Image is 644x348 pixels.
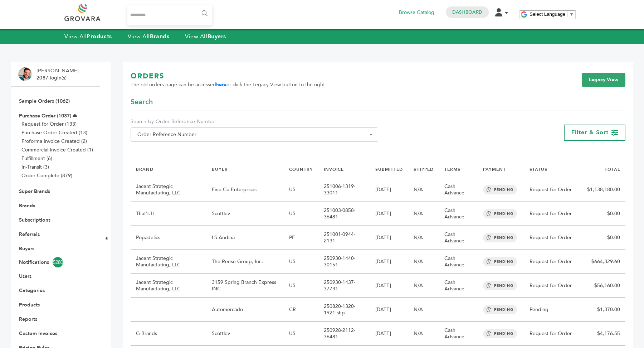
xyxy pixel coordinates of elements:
[483,257,517,266] span: PENDING
[439,250,478,274] td: Cash Advance
[318,298,370,322] td: 250820-1320-1921 shp
[131,81,326,88] span: The old orders page can be accessed or click the Legacy View button to the right.
[524,202,582,226] td: Request for Order
[524,178,582,202] td: Request for Order
[131,118,378,125] label: Search by Order Reference Number
[19,112,71,119] a: Purchase Order (1037)
[128,33,170,40] a: View AllBrands
[567,11,567,17] span: ​
[408,202,439,226] td: N/A
[318,274,370,298] td: 250930-1437-37731
[408,226,439,250] td: N/A
[284,274,318,298] td: US
[185,33,226,40] a: View AllBuyers
[439,226,478,250] td: Cash Advance
[582,73,625,87] a: Legacy View
[569,11,574,17] span: ▼
[571,129,609,136] span: Filter & Sort
[21,129,87,136] a: Purchase Order Created (13)
[524,226,582,250] td: Request for Order
[414,166,434,172] a: SHIPPED
[582,322,625,346] td: $4,176.55
[21,146,93,153] a: Commercial Invoice Created (1)
[439,178,478,202] td: Cash Advance
[483,233,517,242] span: PENDING
[206,298,284,322] td: Automercado
[21,138,87,145] a: Proforma Invoice Created (2)
[483,305,517,314] span: PENDING
[530,166,547,172] a: STATUS
[483,185,517,194] span: PENDING
[206,322,284,346] td: Scottlev
[136,166,153,172] a: BRAND
[19,217,50,223] a: Subscriptions
[131,97,153,107] span: Search
[370,202,408,226] td: [DATE]
[318,322,370,346] td: 250928-2112-36481
[206,250,284,274] td: The Reese Group, Inc.
[483,329,517,338] span: PENDING
[36,67,84,81] li: [PERSON_NAME] - 2087 login(s)
[19,273,31,280] a: Users
[318,250,370,274] td: 250930-1440-30151
[483,209,517,218] span: PENDING
[131,250,206,274] td: Jacent Strategic Manufacturing, LLC
[452,9,482,15] a: Dashboard
[216,81,226,88] a: here
[444,166,460,172] a: TERMS
[19,287,45,294] a: Categories
[19,202,35,209] a: Brands
[582,202,625,226] td: $0.00
[206,178,284,202] td: Fine Co Enterprises
[524,322,582,346] td: Request for Order
[284,202,318,226] td: US
[530,11,574,17] a: Select Language​
[150,33,169,40] strong: Brands
[370,178,408,202] td: [DATE]
[524,298,582,322] td: Pending
[370,322,408,346] td: [DATE]
[375,166,403,172] a: SUBMITTED
[370,250,408,274] td: [DATE]
[19,257,92,267] a: Notifications5280
[318,178,370,202] td: 251006-1319-33011
[212,166,228,172] a: BUYER
[439,274,478,298] td: Cash Advance
[582,274,625,298] td: $56,160.00
[324,166,344,172] a: INVOICE
[370,226,408,250] td: [DATE]
[439,202,478,226] td: Cash Advance
[582,298,625,322] td: $1,370.00
[318,226,370,250] td: 251001-0944-2131
[208,33,226,40] strong: Buyers
[19,188,50,195] a: Super Brands
[524,250,582,274] td: Request for Order
[284,322,318,346] td: US
[530,11,565,17] span: Select Language
[131,71,326,81] h1: ORDERS
[582,226,625,250] td: $0.00
[284,298,318,322] td: CR
[64,33,112,40] a: View AllProducts
[131,202,206,226] td: That's It
[206,274,284,298] td: 3159 Spring Branch Express INC
[605,166,620,172] a: TOTAL
[524,274,582,298] td: Request for Order
[284,178,318,202] td: US
[582,178,625,202] td: $1,138,180.00
[408,250,439,274] td: N/A
[87,33,112,40] strong: Products
[19,330,57,337] a: Custom Invoices
[582,250,625,274] td: $664,329.60
[131,226,206,250] td: Popadelics
[483,281,517,290] span: PENDING
[131,274,206,298] td: Jacent Strategic Manufacturing, LLC
[127,5,212,25] input: Search...
[21,164,49,170] a: In-Transit (3)
[408,322,439,346] td: N/A
[135,130,374,140] span: Order Reference Number
[370,298,408,322] td: [DATE]
[439,322,478,346] td: Cash Advance
[131,127,378,142] span: Order Reference Number
[399,9,434,16] a: Browse Catalog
